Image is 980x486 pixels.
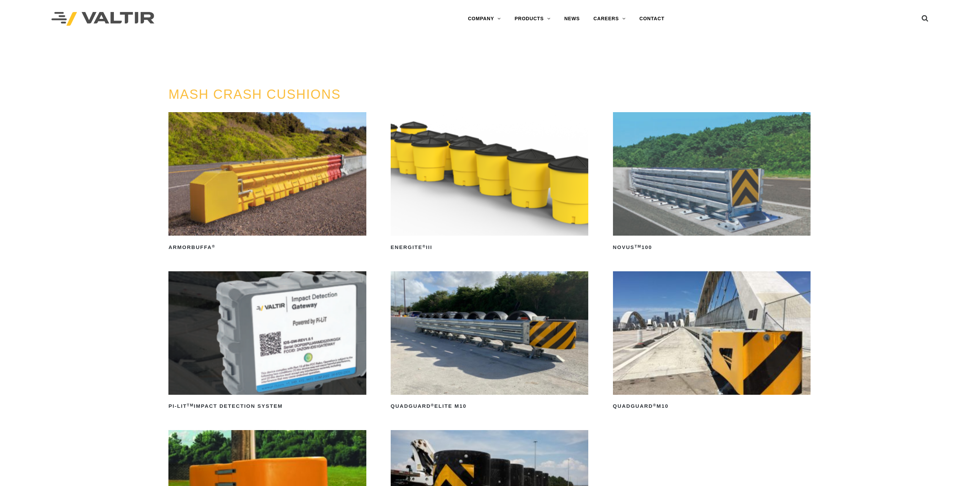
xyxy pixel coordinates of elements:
a: CONTACT [633,12,671,26]
h2: QuadGuard M10 [613,401,811,412]
a: PI-LITTMImpact Detection System [168,271,366,412]
a: NOVUSTM100 [613,112,811,253]
sup: ® [653,403,657,407]
h2: ArmorBuffa [168,242,366,253]
a: CAREERS [587,12,633,26]
sup: TM [187,403,194,407]
h2: ENERGITE III [391,242,588,253]
h2: NOVUS 100 [613,242,811,253]
sup: ® [431,403,434,407]
a: COMPANY [461,12,508,26]
a: MASH CRASH CUSHIONS [168,87,341,102]
a: QuadGuard®Elite M10 [391,271,588,412]
sup: ® [212,244,215,248]
h2: PI-LIT Impact Detection System [168,401,366,412]
a: QuadGuard®M10 [613,271,811,412]
img: Valtir [51,12,154,26]
sup: ® [423,244,426,248]
a: NEWS [557,12,587,26]
a: ArmorBuffa® [168,112,366,253]
a: PRODUCTS [508,12,557,26]
h2: QuadGuard Elite M10 [391,401,588,412]
sup: TM [635,244,641,248]
a: ENERGITE®III [391,112,588,253]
